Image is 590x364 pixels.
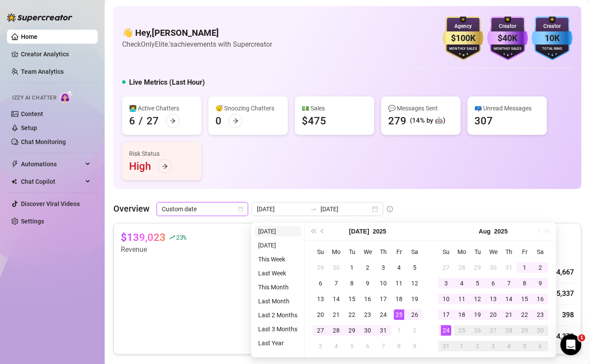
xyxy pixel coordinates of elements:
td: 2025-07-03 [375,260,391,275]
td: 2025-08-05 [470,275,485,291]
span: arrow-right [162,163,168,169]
li: [DATE] [255,226,301,237]
td: 2025-08-04 [328,338,344,354]
a: Setup [21,124,37,131]
div: 1 [457,341,467,351]
td: 2025-07-02 [360,260,375,275]
div: 4 [394,262,404,273]
img: gold-badge-CigiZidd.svg [443,17,484,60]
div: $54,667 [549,267,574,278]
td: 2025-07-13 [313,291,328,307]
div: Agency [443,22,484,31]
td: 2025-07-18 [391,291,407,307]
a: Creator Analytics [21,47,91,61]
div: 6 [362,341,373,351]
div: Creator [487,22,528,31]
div: 26 [409,309,420,320]
td: 2025-08-20 [485,307,501,323]
td: 2025-08-21 [501,307,517,323]
div: 4 [331,341,341,351]
th: Su [438,244,454,260]
div: (14% by 🤖) [410,116,445,126]
td: 2025-08-26 [470,323,485,338]
div: Risk Status [129,149,194,158]
div: 15,337 [552,288,574,299]
img: purple-badge-B9DA21FR.svg [487,17,528,60]
div: Total Fans [532,46,573,52]
td: 2025-08-06 [485,275,501,291]
span: 1 [578,334,585,341]
div: 3 [315,341,326,351]
div: $40K [487,31,528,45]
div: 1 [394,325,404,336]
span: 23 % [176,233,186,241]
div: 9 [535,278,546,288]
td: 2025-07-04 [391,260,407,275]
div: 29 [315,262,326,273]
li: Last 3 Months [255,324,301,334]
div: 5 [472,278,483,288]
div: 💬 Messages Sent [388,103,454,113]
div: 25 [457,325,467,336]
td: 2025-08-12 [470,291,485,307]
iframe: Intercom live chat [560,334,581,355]
td: 2025-09-04 [501,338,517,354]
div: 11 [457,294,467,304]
div: 2 [362,262,373,273]
button: Choose a year [494,223,508,240]
div: 5 [519,341,530,351]
div: 8 [519,278,530,288]
td: 2025-08-14 [501,291,517,307]
li: [DATE] [255,240,301,251]
td: 2025-09-03 [485,338,501,354]
div: $475 [302,114,326,128]
div: 22 [519,309,530,320]
td: 2025-07-21 [328,307,344,323]
td: 2025-07-27 [313,323,328,338]
td: 2025-08-11 [454,291,470,307]
span: Izzy AI Chatter [12,94,56,102]
td: 2025-07-14 [328,291,344,307]
div: 10 [378,278,389,288]
td: 2025-07-31 [375,323,391,338]
span: to [310,206,317,213]
div: 9 [362,278,373,288]
td: 2025-07-22 [344,307,360,323]
td: 2025-07-28 [328,323,344,338]
td: 2025-07-10 [375,275,391,291]
td: 2025-07-23 [360,307,375,323]
a: Content [21,110,43,117]
td: 2025-07-29 [470,260,485,275]
div: 19 [472,309,483,320]
th: Su [313,244,328,260]
div: 27 [441,262,451,273]
li: This Week [255,254,301,264]
div: 1 [519,262,530,273]
td: 2025-08-06 [360,338,375,354]
div: 17 [441,309,451,320]
div: 30 [362,325,373,336]
a: Chat Monitoring [21,138,66,145]
td: 2025-06-30 [328,260,344,275]
div: 29 [519,325,530,336]
div: 11 [394,278,404,288]
div: 14 [504,294,514,304]
div: 22 [347,309,357,320]
td: 2025-08-25 [454,323,470,338]
div: 6 [129,114,135,128]
div: 4 [504,341,514,351]
td: 2025-08-15 [517,291,532,307]
div: 8 [394,341,404,351]
img: Chat Copilot [11,179,17,185]
div: 20 [488,309,498,320]
div: 16 [362,294,373,304]
td: 2025-08-08 [391,338,407,354]
td: 2025-06-29 [313,260,328,275]
div: 18 [394,294,404,304]
div: 9 [409,341,420,351]
td: 2025-07-19 [407,291,423,307]
div: 2 [409,325,420,336]
div: 7 [331,278,341,288]
th: Th [375,244,391,260]
div: 16 [535,294,546,304]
